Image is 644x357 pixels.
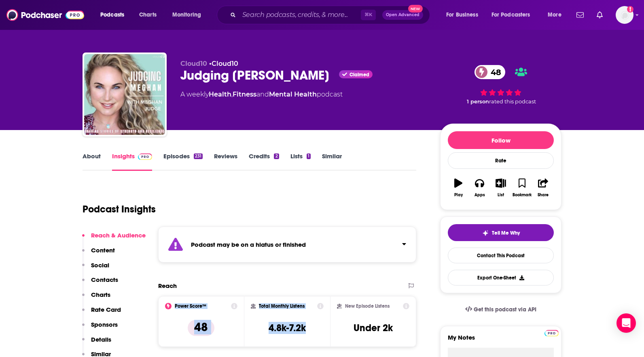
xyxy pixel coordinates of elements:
[95,8,135,21] button: open menu
[475,193,485,197] div: Apps
[82,276,118,291] button: Contacts
[134,8,161,21] a: Charts
[82,261,109,276] button: Social
[440,60,561,110] div: 48 1 personrated this podcast
[408,5,423,13] span: New
[259,303,305,309] h2: Total Monthly Listens
[6,7,84,23] img: Podchaser - Follow, Share and Rate Podcasts
[91,321,118,328] p: Sponsors
[490,173,511,202] button: List
[474,306,536,313] span: Get this podcast via API
[180,60,207,67] span: Cloud10
[486,8,542,21] button: open menu
[188,320,214,336] p: 48
[172,9,201,21] span: Monitoring
[91,291,110,298] p: Charts
[544,330,559,336] img: Podchaser Pro
[239,8,361,21] input: Search podcasts, credits, & more...
[483,65,505,79] span: 48
[91,336,111,343] p: Details
[82,336,111,351] button: Details
[513,193,532,197] div: Bookmark
[386,13,419,17] span: Open Advanced
[491,9,530,21] span: For Podcasters
[573,8,587,22] a: Show notifications dropdown
[158,282,177,290] h2: Reach
[482,230,489,236] img: tell me why sparkle
[511,173,532,202] button: Bookmark
[91,276,118,283] p: Contacts
[593,8,606,22] a: Show notifications dropdown
[448,152,554,169] div: Rate
[361,10,376,20] span: ⌘ K
[448,334,554,348] label: My Notes
[212,60,238,67] a: Cloud10
[448,173,469,202] button: Play
[274,153,279,159] div: 2
[548,9,561,21] span: More
[233,90,256,98] a: Fitness
[492,230,520,236] span: Tell Me Why
[214,152,237,171] a: Reviews
[307,153,311,159] div: 1
[256,90,269,98] span: and
[459,300,543,319] a: Get this podcast via API
[498,193,504,197] div: List
[83,152,101,171] a: About
[542,8,572,21] button: open menu
[467,99,489,105] span: 1 person
[138,153,152,160] img: Podchaser Pro
[448,248,554,263] a: Contact This Podcast
[231,90,233,98] span: ,
[180,90,343,99] div: A weekly podcast
[616,6,633,24] span: Logged in as AtriaBooks
[91,261,109,269] p: Social
[163,152,203,171] a: Episodes231
[269,90,317,98] a: Mental Health
[158,227,416,262] section: Click to expand status details
[454,193,463,197] div: Play
[139,9,157,21] span: Charts
[489,99,536,105] span: rated this podcast
[82,246,115,261] button: Content
[91,246,115,254] p: Content
[100,9,124,21] span: Podcasts
[469,173,490,202] button: Apps
[475,65,505,79] a: 48
[616,313,636,333] div: Open Intercom Messenger
[345,303,390,309] h2: New Episode Listens
[175,303,206,309] h2: Power Score™
[91,306,121,313] p: Rate Card
[269,322,306,334] h3: 4.8k-7.2k
[91,231,146,239] p: Reach & Audience
[290,152,311,171] a: Lists1
[448,270,554,286] button: Export One-Sheet
[446,9,478,21] span: For Business
[167,8,212,21] button: open menu
[82,306,121,321] button: Rate Card
[194,153,203,159] div: 231
[448,131,554,149] button: Follow
[82,321,118,336] button: Sponsors
[225,6,438,24] div: Search podcasts, credits, & more...
[322,152,342,171] a: Similar
[616,6,633,24] button: Show profile menu
[448,224,554,241] button: tell me why sparkleTell Me Why
[209,60,238,67] span: •
[441,8,488,21] button: open menu
[627,6,633,13] svg: Add a profile image
[191,241,306,248] strong: Podcast may be on a hiatus or finished
[82,231,146,246] button: Reach & Audience
[382,10,423,20] button: Open AdvancedNew
[538,193,549,197] div: Share
[83,203,156,215] h1: Podcast Insights
[209,90,231,98] a: Health
[84,54,165,135] img: Judging Meghan
[82,291,110,306] button: Charts
[533,173,554,202] button: Share
[249,152,279,171] a: Credits2
[544,329,559,336] a: Pro website
[616,6,633,24] img: User Profile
